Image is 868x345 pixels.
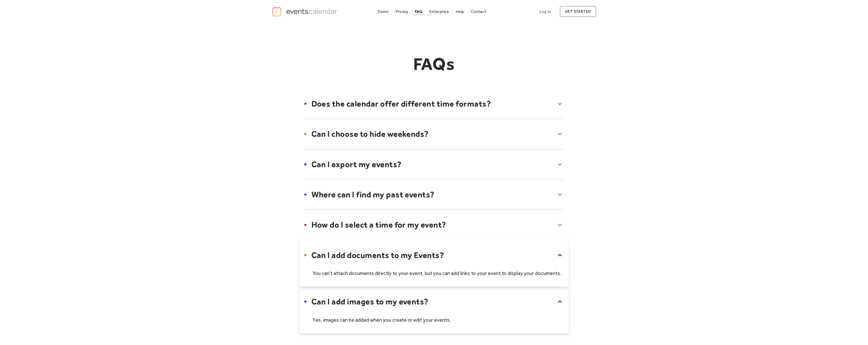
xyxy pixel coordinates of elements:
div: Pricing [396,10,408,13]
a: Help [454,8,466,15]
h1: FAQs [337,54,531,74]
a: Pricing [394,8,410,15]
div: FAQ [415,10,423,13]
div: Demo [378,10,389,13]
div: Help [456,10,464,13]
a: Demo [376,8,391,15]
a: Contact [469,8,488,15]
a: Log In [534,6,556,17]
div: Contact [471,10,486,13]
a: Enterprise [427,8,451,15]
div: Enterprise [429,10,449,13]
a: home [272,6,339,17]
a: FAQ [413,8,425,15]
a: get started [560,6,596,17]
